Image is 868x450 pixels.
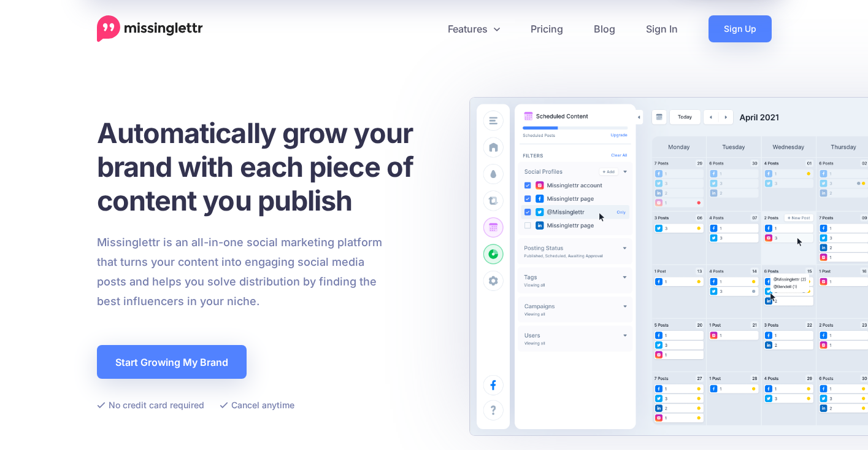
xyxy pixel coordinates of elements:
[97,233,383,311] p: Missinglettr is an all-in-one social marketing platform that turns your content into engaging soc...
[97,116,444,217] h1: Automatically grow your brand with each piece of content you publish
[97,345,247,379] a: Start Growing My Brand
[709,15,772,42] a: Sign Up
[220,397,294,413] li: Cancel anytime
[432,15,515,42] a: Features
[631,15,693,42] a: Sign In
[97,15,203,42] a: Home
[578,15,631,42] a: Blog
[97,397,204,413] li: No credit card required
[515,15,578,42] a: Pricing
